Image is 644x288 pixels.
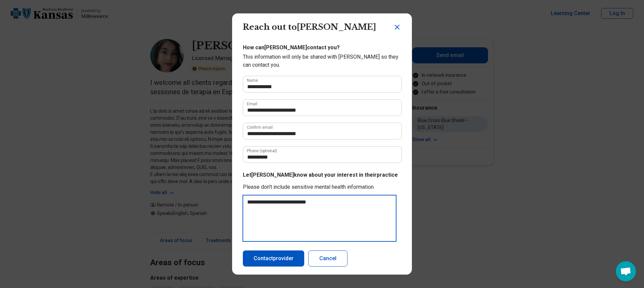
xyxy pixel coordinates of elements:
p: Let [PERSON_NAME] know about your interest in their practice [243,171,401,179]
p: How can [PERSON_NAME] contact you? [243,44,401,52]
button: Contactprovider [243,250,304,267]
label: Phone (optional) [247,149,277,153]
label: Confirm email [247,125,273,129]
p: Please don’t include sensitive mental health information. [243,183,401,191]
span: Reach out to [PERSON_NAME] [243,22,376,32]
p: This information will only be shared with [PERSON_NAME] so they can contact you. [243,53,401,69]
button: Close dialog [393,23,401,31]
label: Email [247,102,257,106]
label: Name [247,78,258,82]
button: Cancel [308,250,347,267]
